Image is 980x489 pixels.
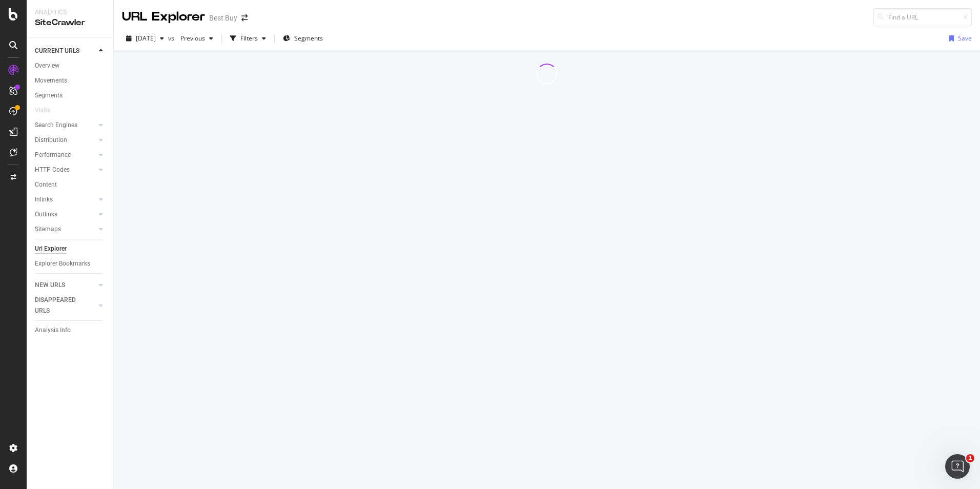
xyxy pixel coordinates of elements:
[945,30,972,47] button: Save
[240,34,258,43] div: Filters
[35,120,96,131] a: Search Engines
[35,194,53,205] div: Inlinks
[35,325,71,336] div: Analysis Info
[35,209,57,220] div: Outlinks
[945,454,970,479] iframe: Intercom live chat
[35,295,87,316] div: DISAPPEARED URLS
[35,135,96,146] a: Distribution
[35,90,63,101] div: Segments
[35,150,96,160] a: Performance
[35,17,105,29] div: SiteCrawler
[35,105,50,116] div: Visits
[35,280,65,291] div: NEW URLS
[35,280,96,291] a: NEW URLS
[136,34,156,43] span: 2025 Aug. 12th
[35,150,71,160] div: Performance
[35,325,106,336] a: Analysis Info
[966,454,974,462] span: 1
[294,34,323,43] span: Segments
[176,34,205,43] span: Previous
[279,30,327,47] button: Segments
[873,8,972,26] input: Find a URL
[35,105,60,116] a: Visits
[35,46,79,56] div: CURRENT URLS
[35,120,77,131] div: Search Engines
[35,75,67,86] div: Movements
[35,224,96,235] a: Sitemaps
[122,8,205,26] div: URL Explorer
[35,8,105,17] div: Analytics
[35,224,61,235] div: Sitemaps
[209,13,237,23] div: Best Buy
[168,34,176,43] span: vs
[35,258,90,269] div: Explorer Bookmarks
[35,243,106,254] a: Url Explorer
[35,179,57,190] div: Content
[122,30,168,47] button: [DATE]
[35,194,96,205] a: Inlinks
[35,90,106,101] a: Segments
[35,75,106,86] a: Movements
[958,34,972,43] div: Save
[35,209,96,220] a: Outlinks
[35,165,70,175] div: HTTP Codes
[226,30,270,47] button: Filters
[35,46,96,56] a: CURRENT URLS
[35,135,67,146] div: Distribution
[35,243,67,254] div: Url Explorer
[35,258,106,269] a: Explorer Bookmarks
[35,60,59,71] div: Overview
[35,179,106,190] a: Content
[176,30,217,47] button: Previous
[35,165,96,175] a: HTTP Codes
[241,14,248,22] div: arrow-right-arrow-left
[35,295,96,316] a: DISAPPEARED URLS
[35,60,106,71] a: Overview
